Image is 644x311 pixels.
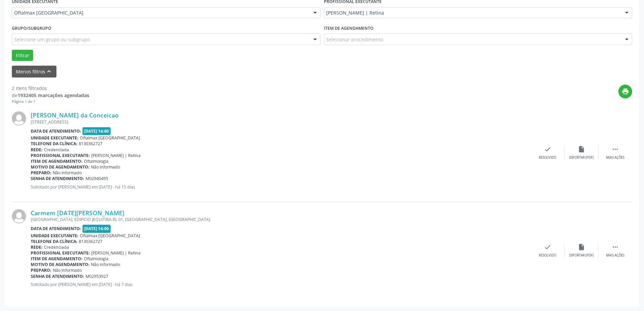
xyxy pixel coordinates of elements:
div: Mais ações [606,155,624,160]
div: Página 1 de 1 [12,99,89,105]
span: Selecione um grupo ou subgrupo [14,36,90,43]
b: Item de agendamento: [31,158,82,164]
b: Data de atendimento: [31,226,81,231]
span: Oftalmologia [84,158,109,164]
b: Profissional executante: [31,153,90,158]
button: print [618,85,632,98]
i: print [622,88,629,95]
b: Senha de atendimento: [31,273,84,279]
span: Credenciada [44,244,69,250]
span: Oftalmax [GEOGRAPHIC_DATA] [14,9,307,16]
img: img [12,111,26,126]
div: [STREET_ADDRESS] [31,119,531,125]
span: [DATE] 14:00 [82,127,111,135]
b: Telefone da clínica: [31,239,77,244]
button: Menos filtroskeyboard_arrow_up [12,66,56,77]
b: Motivo de agendamento: [31,164,90,170]
i: keyboard_arrow_up [45,68,53,75]
span: M02940495 [86,176,108,181]
span: [PERSON_NAME] | Retina [91,250,141,256]
span: [PERSON_NAME] | Retina [91,153,141,158]
label: Grupo/Subgrupo [12,23,51,34]
span: Selecionar procedimento [326,36,383,43]
b: Item de agendamento: [31,256,82,262]
b: Profissional executante: [31,250,90,256]
span: Credenciada [44,147,69,153]
b: Rede: [31,147,43,153]
i:  [612,146,619,153]
span: M02953927 [86,273,108,279]
span: 8130362727 [79,141,102,147]
label: Item de agendamento [324,23,374,34]
span: [PERSON_NAME] | Retina [326,9,619,16]
i: insert_drive_file [578,243,585,251]
b: Preparo: [31,170,51,176]
span: 8130362727 [79,239,102,244]
b: Preparo: [31,267,51,273]
span: Não informado [91,164,120,170]
strong: 1932405 marcações agendadas [18,92,89,98]
img: img [12,209,26,223]
b: Unidade executante: [31,135,78,141]
span: Não informado [53,267,82,273]
div: Exportar (PDF) [569,253,594,258]
a: [PERSON_NAME] da Conceicao [31,111,119,119]
span: Oftalmologia [84,256,109,262]
b: Telefone da clínica: [31,141,77,147]
div: Exportar (PDF) [569,155,594,160]
div: de [12,92,89,99]
div: 2 itens filtrados [12,85,89,92]
b: Motivo de agendamento: [31,262,90,267]
div: Mais ações [606,253,624,258]
span: [DATE] 14:00 [82,225,111,232]
b: Data de atendimento: [31,128,81,134]
a: Carmem [DATE][PERSON_NAME] [31,209,124,217]
span: Oftalmax [GEOGRAPHIC_DATA] [80,233,140,239]
i: check [544,243,551,251]
p: Solicitado por [PERSON_NAME] em [DATE] - há 7 dias [31,282,531,287]
div: Resolvido [539,253,556,258]
b: Rede: [31,244,43,250]
i: insert_drive_file [578,146,585,153]
b: Unidade executante: [31,233,78,239]
button: Filtrar [12,50,33,61]
i:  [612,243,619,251]
p: Solicitado por [PERSON_NAME] em [DATE] - há 15 dias [31,184,531,190]
b: Senha de atendimento: [31,176,84,181]
span: Oftalmax [GEOGRAPHIC_DATA] [80,135,140,141]
span: Não informado [91,262,120,267]
i: check [544,146,551,153]
span: Não informado [53,170,82,176]
div: [GEOGRAPHIC_DATA], EDIFICIO JEQUITIBA BL 01, [GEOGRAPHIC_DATA], [GEOGRAPHIC_DATA] [31,217,531,222]
div: Resolvido [539,155,556,160]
